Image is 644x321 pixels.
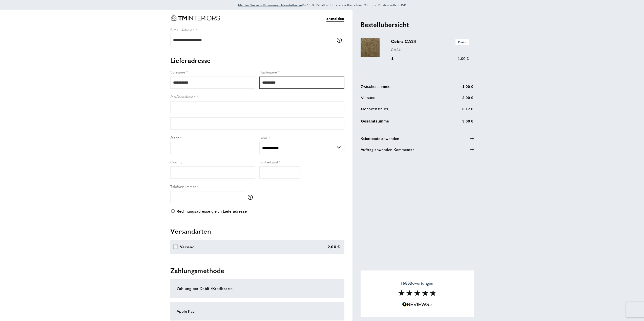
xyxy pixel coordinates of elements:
[462,95,473,100] font: 2,00 €
[402,302,432,307] img: Reviews.io 5 Sterne
[391,38,416,44] font: Cobra CA24
[170,266,224,275] font: Zahlungsmethode
[302,3,406,7] font: für 10 % Rabatt auf Ihre erste Bestellung *Gilt nur für den vollen UVP
[361,136,399,141] font: Rabattcode anwenden
[361,84,390,89] font: Zwischensumme
[458,56,469,61] font: 1,00 €
[170,226,211,236] font: Versandarten
[238,3,302,8] a: Melden Sie sich für unseren Newsletter an
[238,3,302,7] font: Melden Sie sich für unseren Newsletter an
[401,280,410,286] font: 1655
[462,84,473,89] font: 1,00 €
[337,38,344,43] button: More information
[170,135,179,140] font: Stadt
[391,56,394,61] font: 1
[170,69,185,75] font: Vorname
[361,38,380,57] img: Cobra CA24
[170,14,220,21] a: Zur Startseite
[328,244,340,249] font: 2,00 €
[410,280,433,286] font: Bewertungen
[361,95,376,100] font: Versand
[361,119,389,123] font: Gesamtsumme
[326,16,344,21] font: anmelden
[170,27,195,32] font: E-Mail-Adresse
[462,119,473,123] font: 3,00 €
[391,47,401,52] font: CA24
[170,94,196,99] font: Straßenadresse
[177,308,195,314] font: Apple Pay
[361,107,388,111] font: Mehrwertsteuer
[177,286,233,291] font: Zahlung per Debit-/Kreditkarte
[361,20,409,29] font: Bestellübersicht
[170,56,211,65] font: Lieferadresse
[462,107,473,111] font: 0,17 €
[398,290,436,296] img: Abschnitt „Rezensionen“
[170,159,182,164] font: County
[458,40,466,44] font: Probe
[176,209,247,213] font: Rechnungsadresse gleich Lieferadresse
[259,135,267,140] font: Land
[248,195,255,200] button: Weitere Informationen
[326,15,344,22] a: anmelden
[170,184,196,189] font: Telefonnummer
[259,159,278,164] font: Postleitzahl
[180,244,195,249] font: Versand
[259,69,277,75] font: Nachname
[171,209,175,213] input: Rechnungsadresse gleich Lieferadresse
[361,147,414,152] font: Auftrag anwenden Kommentar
